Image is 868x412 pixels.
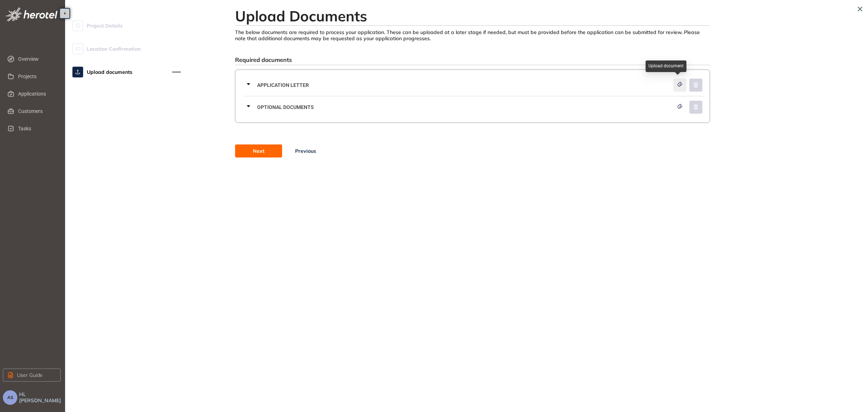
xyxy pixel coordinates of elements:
[282,144,329,157] button: Previous
[6,7,58,21] img: logo
[18,87,55,101] span: Applications
[18,104,55,118] span: Customers
[87,18,123,33] span: Project Details
[3,390,17,405] button: AS
[235,144,282,157] button: Next
[244,74,705,96] div: Application letter
[235,29,710,42] div: The below documents are required to process your application. These can be uploaded at a later st...
[7,395,13,400] span: AS
[646,60,686,72] div: Upload document
[3,369,61,382] button: User Guide
[19,391,62,404] span: Hi, [PERSON_NAME]
[18,69,55,84] span: Projects
[235,56,292,63] span: Required documents
[235,7,710,25] h2: Upload Documents
[18,52,55,66] span: Overview
[87,65,132,79] span: Upload documents
[257,81,673,89] span: Application letter
[295,147,316,155] span: Previous
[18,121,55,136] span: Tasks
[257,103,673,111] span: Optional documents
[87,42,141,56] span: Location Confirmation
[17,371,43,379] span: User Guide
[253,147,264,155] span: Next
[244,96,705,118] div: Optional documents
